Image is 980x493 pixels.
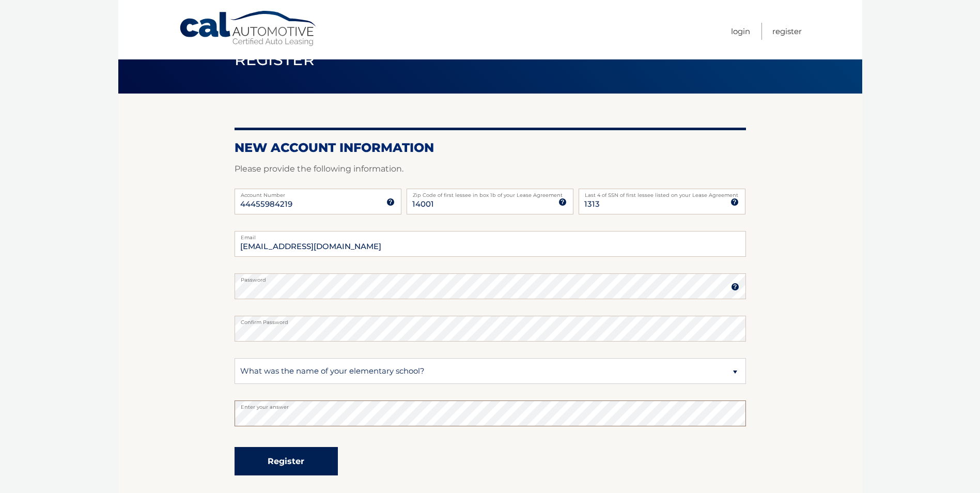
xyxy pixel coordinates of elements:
[235,400,746,409] label: Enter your answer
[235,316,746,324] label: Confirm Password
[772,23,802,40] a: Register
[731,283,739,291] img: tooltip.svg
[407,189,573,197] label: Zip Code of first lessee in box 1b of your Lease Agreement
[235,231,746,239] label: Email
[235,189,401,214] input: Account Number
[730,198,739,206] img: tooltip.svg
[235,273,746,282] label: Password
[235,50,315,69] span: Register
[235,162,746,176] p: Please provide the following information.
[235,447,338,475] button: Register
[731,23,750,40] a: Login
[558,198,567,206] img: tooltip.svg
[235,189,401,197] label: Account Number
[235,140,746,156] h2: New Account Information
[579,189,745,197] label: Last 4 of SSN of first lessee listed on your Lease Agreement
[386,198,395,206] img: tooltip.svg
[407,189,573,214] input: Zip Code
[579,189,745,214] input: SSN or EIN (last 4 digits only)
[179,10,318,47] a: Cal Automotive
[235,231,746,257] input: Email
